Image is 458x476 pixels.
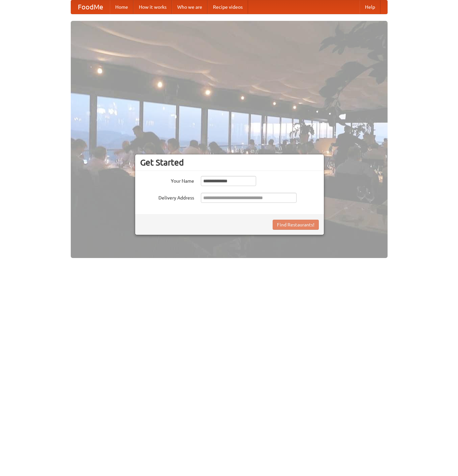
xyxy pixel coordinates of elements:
[172,0,208,14] a: Who we are
[208,0,248,14] a: Recipe videos
[133,0,172,14] a: How it works
[273,220,319,230] button: Find Restaurants!
[140,193,194,201] label: Delivery Address
[110,0,133,14] a: Home
[140,157,319,168] h3: Get Started
[71,0,110,14] a: FoodMe
[140,176,194,184] label: Your Name
[360,0,380,14] a: Help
